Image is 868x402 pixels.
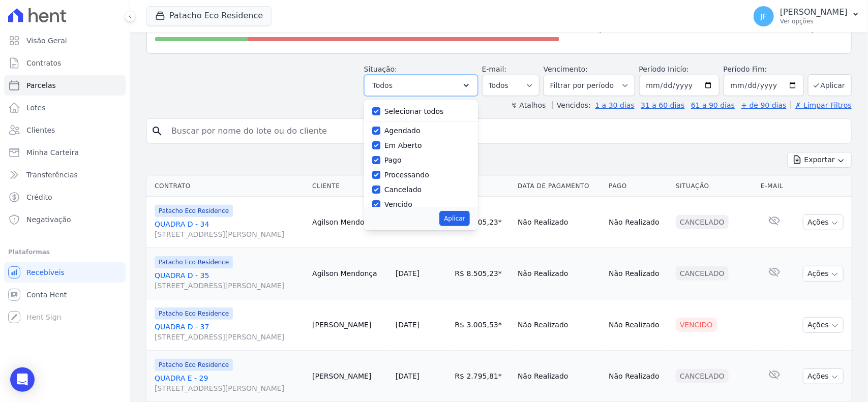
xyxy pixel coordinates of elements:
a: Crédito [4,187,126,207]
button: Ações [803,317,844,333]
a: [DATE] [396,321,420,329]
a: Negativação [4,209,126,230]
button: Patacho Eco Residence [146,6,272,25]
th: E-mail [757,176,792,197]
span: Transferências [26,170,78,180]
a: [DATE] [396,269,420,277]
label: E-mail: [482,65,507,73]
a: Visão Geral [4,30,126,51]
th: Valor [451,176,514,197]
span: [STREET_ADDRESS][PERSON_NAME] [155,332,304,342]
a: 61 a 90 dias [691,101,735,109]
span: Patacho Eco Residence [155,307,233,320]
td: R$ 8.505,23 [451,248,514,299]
th: Situação [672,176,757,197]
label: Selecionar todos [384,107,444,115]
button: Ações [803,266,844,282]
span: Minha Carteira [26,147,79,158]
td: R$ 2.795,81 [451,351,514,402]
th: Contrato [146,176,308,197]
label: Vencidos: [552,101,591,109]
div: Plataformas [8,246,122,258]
span: Recebíveis [26,267,65,277]
td: Não Realizado [605,299,672,351]
td: Não Realizado [605,248,672,299]
span: Contratos [26,58,61,68]
td: Não Realizado [514,248,605,299]
a: Clientes [4,120,126,140]
span: Lotes [26,103,46,113]
td: [PERSON_NAME] [308,299,392,351]
td: [PERSON_NAME] [308,351,392,402]
label: Situação: [364,65,397,73]
span: Visão Geral [26,36,67,46]
a: [DATE] [396,372,420,380]
button: Ações [803,214,844,230]
label: Vencimento: [544,65,588,73]
td: R$ 8.505,23 [451,197,514,248]
a: Recebíveis [4,262,126,283]
a: QUADRA D - 34[STREET_ADDRESS][PERSON_NAME] [155,219,304,239]
label: Período Fim: [724,64,804,75]
button: Aplicar [808,74,852,96]
label: Pago [384,156,402,164]
td: Não Realizado [514,197,605,248]
button: JF [PERSON_NAME] Ver opções [745,2,868,30]
label: Período Inicío: [639,65,689,73]
span: Negativação [26,214,71,225]
span: [STREET_ADDRESS][PERSON_NAME] [155,229,304,239]
a: Transferências [4,165,126,185]
span: Conta Hent [26,290,67,300]
button: Todos [364,75,478,96]
div: Cancelado [676,369,729,383]
div: Open Intercom Messenger [10,367,35,392]
label: Vencido [384,200,412,208]
span: [STREET_ADDRESS][PERSON_NAME] [155,383,304,393]
a: QUADRA D - 35[STREET_ADDRESS][PERSON_NAME] [155,270,304,291]
a: Conta Hent [4,285,126,305]
div: Vencido [676,318,717,332]
span: Todos [373,79,393,91]
div: Cancelado [676,266,729,281]
a: Minha Carteira [4,142,126,163]
div: Cancelado [676,215,729,229]
label: Agendado [384,127,421,135]
input: Buscar por nome do lote ou do cliente [165,121,847,141]
i: search [151,125,163,137]
button: Exportar [788,152,852,168]
th: Pago [605,176,672,197]
button: Ações [803,368,844,384]
p: [PERSON_NAME] [780,7,848,17]
p: Ver opções [780,17,848,25]
span: Clientes [26,125,55,135]
span: JF [761,13,767,20]
td: Não Realizado [514,299,605,351]
label: Cancelado [384,185,422,194]
a: QUADRA E - 29[STREET_ADDRESS][PERSON_NAME] [155,373,304,393]
a: + de 90 dias [741,101,787,109]
span: Patacho Eco Residence [155,256,233,268]
label: Em Aberto [384,141,422,149]
a: Lotes [4,98,126,118]
label: ↯ Atalhos [511,101,546,109]
label: Processando [384,171,429,179]
th: Data de Pagamento [514,176,605,197]
button: Aplicar [439,211,469,226]
td: Não Realizado [605,351,672,402]
a: Contratos [4,53,126,73]
span: Parcelas [26,80,56,90]
td: R$ 3.005,53 [451,299,514,351]
span: Patacho Eco Residence [155,205,233,217]
td: Agilson Mendonça [308,197,392,248]
span: Patacho Eco Residence [155,359,233,371]
span: Crédito [26,192,52,202]
a: 31 a 60 dias [641,101,684,109]
td: Agilson Mendonça [308,248,392,299]
td: Não Realizado [514,351,605,402]
a: ✗ Limpar Filtros [791,101,852,109]
a: Parcelas [4,75,126,96]
span: [STREET_ADDRESS][PERSON_NAME] [155,281,304,291]
th: Cliente [308,176,392,197]
td: Não Realizado [605,197,672,248]
a: QUADRA D - 37[STREET_ADDRESS][PERSON_NAME] [155,322,304,342]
